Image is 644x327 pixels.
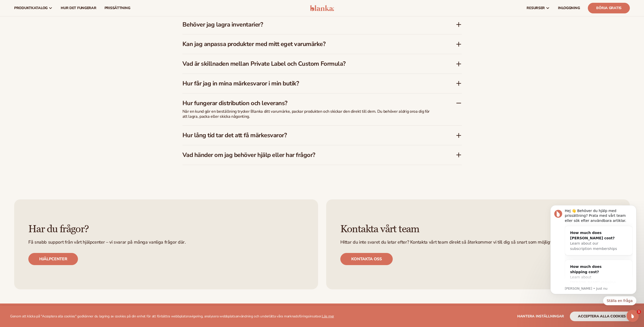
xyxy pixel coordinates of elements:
a: Läs mer [322,314,334,319]
font: 1 [638,310,640,313]
font: Kan jag anpassa produkter med mitt eget varumärke? [182,40,326,48]
font: Behöver jag lagra inventarier? [182,20,263,29]
font: Kontakta vårt team [340,223,419,235]
font: Vad händer om jag behöver hjälp eller har frågor? [182,151,315,159]
button: acceptera alla cookies [570,312,634,321]
font: Få snabb support från vårt hjälpcenter – vi svarar på många vanliga frågor där. [28,239,186,245]
a: Kontakta oss [340,253,393,265]
font: Kontakta oss [351,256,382,262]
font: När en kund gör en beställning trycker Blanka ditt varumärke, packar produkten och skickar den di... [182,109,430,120]
font: acceptera alla cookies [578,314,626,319]
font: Börja gratis [596,6,621,10]
font: Hjälpcenter [39,256,67,262]
font: Vad är skillnaden mellan Private Label och Custom Formula? [182,60,346,68]
iframe: Intercom livechatt [627,310,639,322]
iframe: Meddelande om intercom-aviseringar [543,189,644,313]
font: Hur det fungerar [61,6,96,10]
font: resurser [527,6,545,10]
font: Hittar du inte svaret du letar efter? Kontakta vårt team direkt så återkommer vi till dig så snar... [340,239,552,245]
font: INLOGGNING [558,6,580,10]
a: Hjälpcenter [28,253,78,265]
font: Genom att klicka på "Acceptera alla cookies" godkänner du lagring av cookies på din enhet för att... [10,314,322,319]
button: Hantera inställningar [517,312,564,321]
font: Hantera inställningar [517,314,564,319]
font: Hur fungerar distribution och leverans? [182,99,287,107]
font: produktkatalog [14,6,48,10]
font: Hur får jag in mina märkesvaror i min butik? [182,79,299,87]
img: logotyp [310,5,334,11]
font: Hur lång tid tar det att få märkesvaror? [182,131,287,139]
font: prissättning [105,6,130,10]
a: Börja gratis [588,3,630,13]
font: Har du frågor? [28,223,89,235]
